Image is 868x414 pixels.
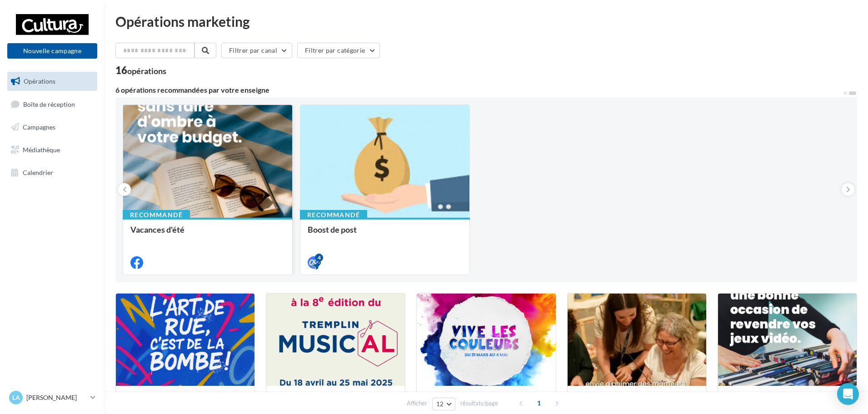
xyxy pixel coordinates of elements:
a: Opérations [5,72,99,91]
span: Afficher [407,399,427,408]
div: 16 [115,65,166,75]
div: 4 [315,254,323,262]
span: 1 [532,396,546,410]
span: Vacances d'été [130,224,185,234]
div: opérations [127,67,166,75]
a: Boîte de réception [5,95,99,114]
span: Calendrier [23,168,53,176]
span: résultats/page [460,399,498,408]
span: 12 [436,400,444,408]
div: 6 opérations recommandées par votre enseigne [115,86,843,94]
span: Opérations [24,77,55,85]
span: La [12,393,20,402]
div: Open Intercom Messenger [837,383,859,405]
p: [PERSON_NAME] [26,393,87,402]
span: Médiathèque [23,146,60,154]
div: Recommandé [123,210,190,220]
span: Campagnes [23,123,55,131]
button: Filtrer par canal [221,43,292,58]
a: La [PERSON_NAME] [7,389,97,406]
div: Recommandé [300,210,367,220]
div: Opérations marketing [115,15,857,28]
button: 12 [432,398,455,410]
a: Calendrier [5,163,99,182]
button: Nouvelle campagne [7,43,97,59]
button: Filtrer par catégorie [297,43,380,58]
a: Campagnes [5,118,99,137]
span: Boîte de réception [23,100,75,108]
span: Boost de post [308,224,357,234]
a: Médiathèque [5,140,99,160]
